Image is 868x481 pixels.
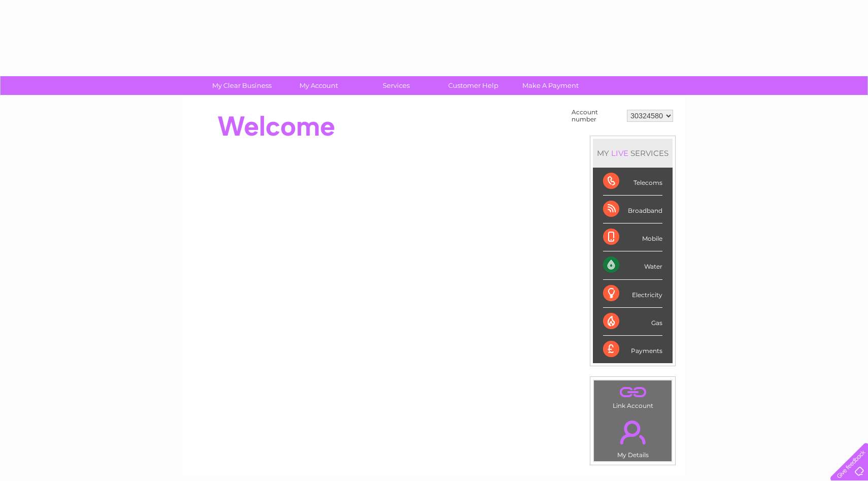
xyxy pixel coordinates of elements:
[596,383,669,401] a: .
[603,280,662,308] div: Electricity
[603,223,662,251] div: Mobile
[609,148,630,158] div: LIVE
[431,76,515,95] a: Customer Help
[593,412,672,462] td: My Details
[200,76,284,95] a: My Clear Business
[603,308,662,336] div: Gas
[596,414,669,450] a: .
[354,76,438,95] a: Services
[603,168,662,196] div: Telecoms
[593,139,673,168] div: MY SERVICES
[603,251,662,279] div: Water
[569,106,624,125] td: Account number
[593,380,672,412] td: Link Account
[277,76,361,95] a: My Account
[509,76,592,95] a: Make A Payment
[603,196,662,223] div: Broadband
[603,336,662,363] div: Payments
